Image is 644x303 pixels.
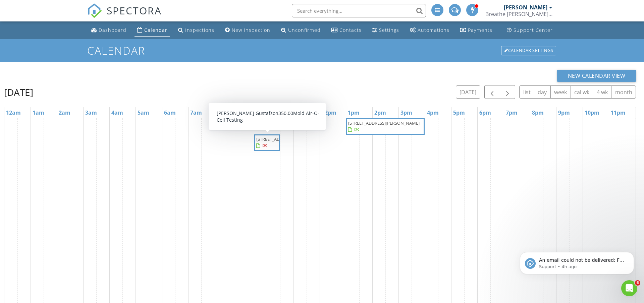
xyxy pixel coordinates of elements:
[99,27,126,33] div: Dashboard
[288,27,321,33] div: Unconfirmed
[107,3,162,17] span: SPECTORA
[87,9,162,23] a: SPECTORA
[451,107,467,118] a: 5pm
[621,280,637,296] iframe: Intercom live chat
[500,45,557,56] a: Calendar Settings
[550,85,571,99] button: week
[346,118,425,135] a: [STREET_ADDRESS][PERSON_NAME]
[530,107,545,118] a: 8pm
[504,24,555,37] a: Support Center
[243,120,280,126] span: [STREET_ADDRESS]
[501,46,556,55] div: Calendar Settings
[425,107,440,118] a: 4pm
[254,134,280,151] a: [STREET_ADDRESS]
[256,136,279,149] a: [STREET_ADDRESS]
[583,107,601,118] a: 10pm
[4,107,22,118] a: 12am
[87,45,557,56] h1: Calendar
[136,107,151,118] a: 5am
[185,27,214,33] div: Inspections
[346,107,361,118] a: 1pm
[370,24,402,37] a: Settings
[347,120,423,133] a: [STREET_ADDRESS][PERSON_NAME]
[504,107,519,118] a: 7pm
[292,4,426,17] input: Search everything...
[175,24,217,37] a: Inspections
[456,85,480,99] button: [DATE]
[534,85,551,99] button: day
[267,107,285,118] a: 10am
[89,24,129,37] a: Dashboard
[232,27,270,33] div: New Inspection
[4,85,33,99] h2: [DATE]
[242,120,318,127] a: [STREET_ADDRESS]
[571,85,593,99] button: cal wk
[222,24,273,37] a: New Inspection
[329,24,364,37] a: Contacts
[373,107,388,118] a: 2pm
[556,107,572,118] a: 9pm
[484,85,500,99] button: Previous day
[84,107,99,118] a: 3am
[557,70,636,82] button: New Calendar View
[379,27,399,33] div: Settings
[500,85,516,99] button: Next day
[519,85,534,99] button: list
[320,107,338,118] a: 12pm
[348,120,420,126] span: [STREET_ADDRESS][PERSON_NAME]
[504,4,547,11] div: [PERSON_NAME]
[635,280,640,286] span: 6
[478,107,493,118] a: 6pm
[256,136,294,142] span: [STREET_ADDRESS]
[468,27,492,33] div: Payments
[162,107,177,118] a: 6am
[418,27,449,33] div: Automations
[611,85,636,99] button: month
[215,107,230,118] a: 8am
[31,107,46,118] a: 1am
[510,238,644,285] iframe: Intercom notifications message
[144,27,167,33] div: Calendar
[241,118,320,128] a: [STREET_ADDRESS]
[593,85,611,99] button: 4 wk
[514,27,553,33] div: Support Center
[609,107,627,118] a: 11pm
[57,107,72,118] a: 2am
[278,24,323,37] a: Unconfirmed
[110,107,125,118] a: 4am
[339,27,362,33] div: Contacts
[399,107,414,118] a: 3pm
[458,24,495,37] a: Payments
[135,24,170,37] a: Calendar
[87,3,102,18] img: The Best Home Inspection Software - Spectora
[485,11,552,17] div: Breathe Wright Radon
[407,24,452,37] a: Automations (Advanced)
[189,107,204,118] a: 7am
[241,107,256,118] a: 9am
[294,107,312,118] a: 11am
